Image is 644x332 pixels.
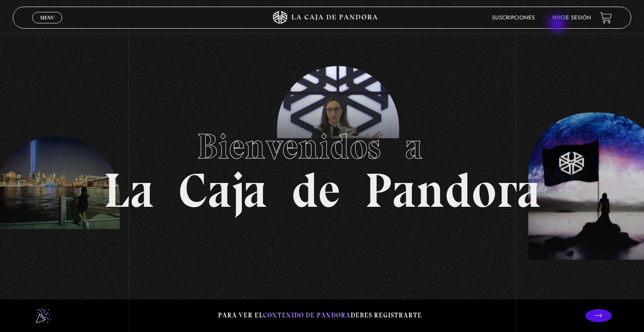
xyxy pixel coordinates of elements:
[197,125,447,168] span: Bienvenidos a
[104,118,541,215] h1: La Caja de Pandora
[492,15,535,21] a: Suscripciones
[218,310,422,321] p: Para ver el debes registrarte
[552,15,591,21] a: Inicie sesión
[263,311,351,319] span: contenido de Pandora
[37,22,58,29] span: Cerrar
[40,15,55,20] span: Menu
[600,12,612,24] a: View your shopping cart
